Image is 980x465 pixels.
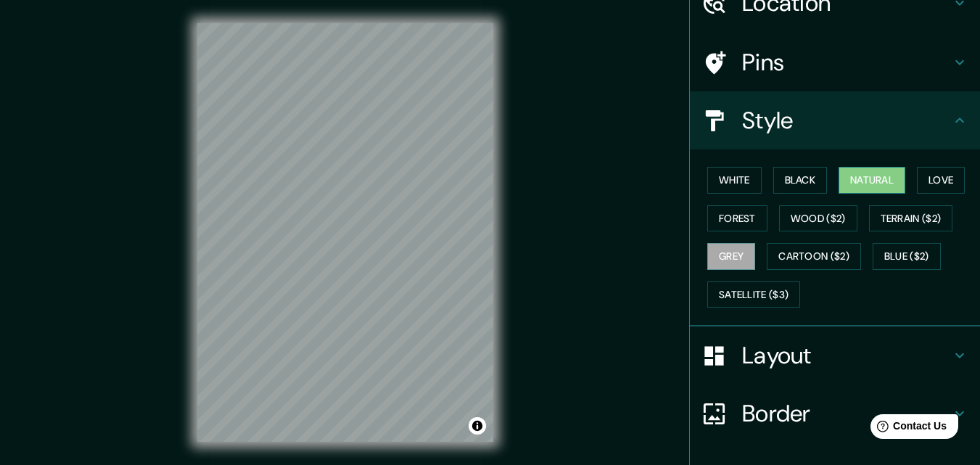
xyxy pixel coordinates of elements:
h4: Border [742,399,951,428]
div: Pins [690,33,980,91]
h4: Style [742,106,951,135]
button: Toggle attribution [469,417,486,435]
h4: Layout [742,341,951,370]
div: Style [690,91,980,149]
h4: Pins [742,48,951,77]
button: Forest [707,205,767,232]
button: Blue ($2) [873,243,941,270]
button: Grey [707,243,755,270]
button: Satellite ($3) [707,281,800,308]
button: White [707,167,762,194]
button: Natural [839,167,905,194]
button: Cartoon ($2) [767,243,861,270]
button: Wood ($2) [779,205,857,232]
button: Love [917,167,965,194]
iframe: Help widget launcher [851,408,964,449]
canvas: Map [197,23,493,442]
button: Black [773,167,828,194]
div: Border [690,384,980,443]
div: Layout [690,326,980,384]
button: Terrain ($2) [869,205,953,232]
